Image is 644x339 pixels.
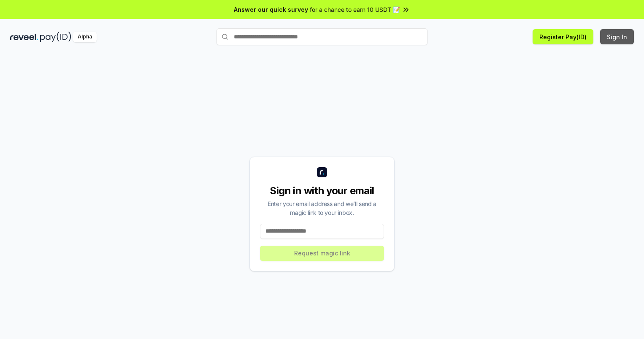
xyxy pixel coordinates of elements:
[260,199,384,217] div: Enter your email address and we’ll send a magic link to your inbox.
[317,167,327,177] img: logo_small
[10,32,38,42] img: reveel_dark
[533,29,593,44] button: Register Pay(ID)
[234,5,308,14] span: Answer our quick survey
[73,32,97,42] div: Alpha
[40,32,71,42] img: pay_id
[260,184,384,198] div: Sign in with your email
[310,5,400,14] span: for a chance to earn 10 USDT 📝
[600,29,634,44] button: Sign In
